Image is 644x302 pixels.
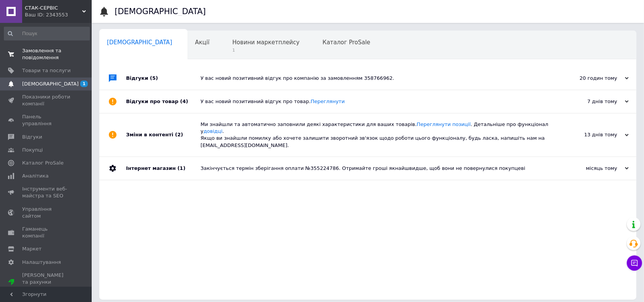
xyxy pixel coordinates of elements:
[22,186,71,199] span: Інструменти веб-майстра та SEO
[80,81,88,87] span: 1
[126,67,201,90] div: Відгуки
[204,128,223,134] a: довідці
[201,121,552,149] div: Ми знайшли та автоматично заповнили деякі характеристики для ваших товарів. . Детальніше про функ...
[22,147,43,153] span: Покупці
[126,90,201,113] div: Відгуки про товар
[552,75,629,82] div: 20 годин тому
[552,131,629,138] div: 13 днів тому
[180,99,188,104] span: (4)
[232,47,299,53] span: 1
[22,113,71,127] span: Панель управління
[195,39,210,46] span: Акції
[126,157,201,180] div: Інтернет магазин
[22,259,61,266] span: Налаштування
[22,134,42,141] span: Відгуки
[311,99,345,104] a: Переглянути
[126,113,201,157] div: Зміни в контенті
[22,206,71,220] span: Управління сайтом
[22,67,71,74] span: Товари та послуги
[201,165,552,172] div: Закінчується термін зберігання оплати №355224786. Отримайте гроші якнайшвидше, щоб вони не поверн...
[22,94,71,107] span: Показники роботи компанії
[107,39,172,46] span: [DEMOGRAPHIC_DATA]
[22,47,71,61] span: Замовлення та повідомлення
[22,173,49,179] span: Аналітика
[22,81,79,87] span: [DEMOGRAPHIC_DATA]
[552,165,629,172] div: місяць тому
[417,121,471,127] a: Переглянути позиції
[552,98,629,105] div: 7 днів тому
[22,286,71,292] div: Prom топ
[115,7,206,16] h1: [DEMOGRAPHIC_DATA]
[22,245,42,252] span: Маркет
[25,11,92,18] div: Ваш ID: 2343553
[175,132,183,137] span: (2)
[322,39,370,46] span: Каталог ProSale
[150,75,158,81] span: (5)
[22,226,71,239] span: Гаманець компанії
[22,160,63,166] span: Каталог ProSale
[177,165,185,171] span: (1)
[627,255,642,271] button: Чат з покупцем
[22,272,71,293] span: [PERSON_NAME] та рахунки
[232,39,299,46] span: Новини маркетплейсу
[201,98,552,105] div: У вас новий позитивний відгук про товар.
[25,5,82,11] span: СТАК-СЕРВІС
[4,27,90,40] input: Пошук
[201,75,552,82] div: У вас новий позитивний відгук про компанію за замовленням 358766962.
